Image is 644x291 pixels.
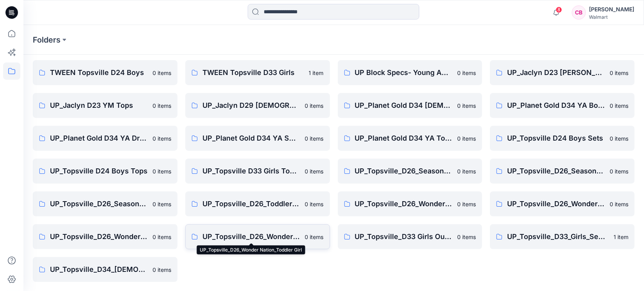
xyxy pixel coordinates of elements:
p: 0 items [305,200,324,208]
p: UP_Jaclyn D23 [PERSON_NAME] [507,67,605,78]
p: UP Block Specs- Young Adult [355,67,453,78]
p: UP_Topsville_D26_Wonder Nation_Toddler Girl [202,231,300,242]
a: UP_Topsville_D34_[DEMOGRAPHIC_DATA] Outerwear0 items [33,257,177,282]
a: Folders [33,34,60,45]
p: 0 items [457,69,476,77]
p: 0 items [153,69,171,77]
p: TWEEN Topsville D33 Girls [202,67,304,78]
p: 0 items [305,134,324,143]
p: UP_Planet Gold D34 YA Bottoms [507,100,605,111]
p: 0 items [153,134,171,143]
p: UP_Topsville D24 Boys Tops [50,166,148,177]
p: UP_Topsville_D26_Wonder Nation Baby Boy [355,198,453,209]
p: UP_Planet Gold D34 YA Sweaters [202,133,300,144]
p: 0 items [305,233,324,241]
p: UP_Topsville_D33 Girls Outerwear [355,231,453,242]
span: 8 [556,7,562,13]
p: 0 items [153,167,171,175]
div: CB [572,5,586,20]
a: UP_Planet Gold D34 YA Sweaters0 items [185,126,330,151]
p: UP_Planet Gold D34 YA Tops [355,133,453,144]
p: UP_Topsville_D33_Girls_Seasonal Events [507,231,609,242]
a: UP_Topsville D24 Boys Sets0 items [490,126,635,151]
a: TWEEN Topsville D33 Girls1 item [185,60,330,85]
p: 0 items [457,102,476,110]
a: UP_Topsville D24 Boys Tops0 items [33,159,177,184]
a: UP_Planet Gold D34 [DEMOGRAPHIC_DATA] Plus Bottoms0 items [338,93,483,118]
p: 0 items [153,200,171,208]
p: 1 item [309,69,324,77]
p: 0 items [457,134,476,143]
p: TWEEN Topsville D24 Boys [50,67,148,78]
a: UP Block Specs- Young Adult0 items [338,60,483,85]
a: TWEEN Topsville D24 Boys0 items [33,60,177,85]
p: 0 items [610,69,628,77]
p: UP_Topsville_D26_Seasonal Events_Baby Girl [507,166,605,177]
p: 0 items [153,266,171,274]
div: Walmart [589,14,634,20]
p: UP_Jaclyn D23 YM Tops [50,100,148,111]
p: UP_Planet Gold D34 [DEMOGRAPHIC_DATA] Plus Bottoms [355,100,453,111]
a: UP_Jaclyn D29 [DEMOGRAPHIC_DATA] Sleep0 items [185,93,330,118]
a: UP_Topsville_D26_Seasonal Events_Baby Boy0 items [338,159,483,184]
p: 1 item [614,233,628,241]
p: UP_Topsville_D26_Toddler Boy_Seasonal Events [202,198,300,209]
a: UP_Topsville_D26_Wonder Nation Baby Boy0 items [338,191,483,216]
p: 0 items [305,102,324,110]
p: UP_Jaclyn D29 [DEMOGRAPHIC_DATA] Sleep [202,100,300,111]
a: UP_Planet Gold D34 YA Dresses, Sets, and Rompers0 items [33,126,177,151]
p: UP_Topsville_D26_Seasonal Events_Toddler Girl [50,198,148,209]
a: UP_Topsville_D26_Seasonal Events_Toddler Girl0 items [33,191,177,216]
p: 0 items [305,167,324,175]
a: UP_Topsville D33 Girls Tops & Bottoms0 items [185,159,330,184]
p: 0 items [153,102,171,110]
p: 0 items [457,233,476,241]
a: UP_Topsville_D26_Seasonal Events_Baby Girl0 items [490,159,635,184]
p: 0 items [610,167,628,175]
p: 0 items [610,134,628,143]
p: UP_Topsville_D26_Wonder Nation_Toddler Boy [50,231,148,242]
a: UP_Jaclyn D23 YM Tops0 items [33,93,177,118]
p: UP_Topsville_D26_Seasonal Events_Baby Boy [355,166,453,177]
a: UP_Topsville_D26_Wonder Nation Baby Girl0 items [490,191,635,216]
p: 0 items [153,233,171,241]
p: UP_Topsville_D34_[DEMOGRAPHIC_DATA] Outerwear [50,264,148,275]
div: [PERSON_NAME] [589,5,634,14]
p: UP_Topsville_D26_Wonder Nation Baby Girl [507,198,605,209]
a: UP_Planet Gold D34 YA Bottoms0 items [490,93,635,118]
a: UP_Topsville_D33_Girls_Seasonal Events1 item [490,224,635,249]
p: UP_Topsville D33 Girls Tops & Bottoms [202,166,300,177]
p: 0 items [610,200,628,208]
a: UP_Planet Gold D34 YA Tops0 items [338,126,483,151]
a: UP_Jaclyn D23 [PERSON_NAME]0 items [490,60,635,85]
p: 0 items [457,167,476,175]
a: UP_Topsville_D33 Girls Outerwear0 items [338,224,483,249]
p: UP_Planet Gold D34 YA Dresses, Sets, and Rompers [50,133,148,144]
p: UP_Topsville D24 Boys Sets [507,133,605,144]
p: 0 items [457,200,476,208]
p: 0 items [610,102,628,110]
a: UP_Topsville_D26_Wonder Nation_Toddler Girl0 items [185,224,330,249]
a: UP_Topsville_D26_Wonder Nation_Toddler Boy0 items [33,224,177,249]
a: UP_Topsville_D26_Toddler Boy_Seasonal Events0 items [185,191,330,216]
